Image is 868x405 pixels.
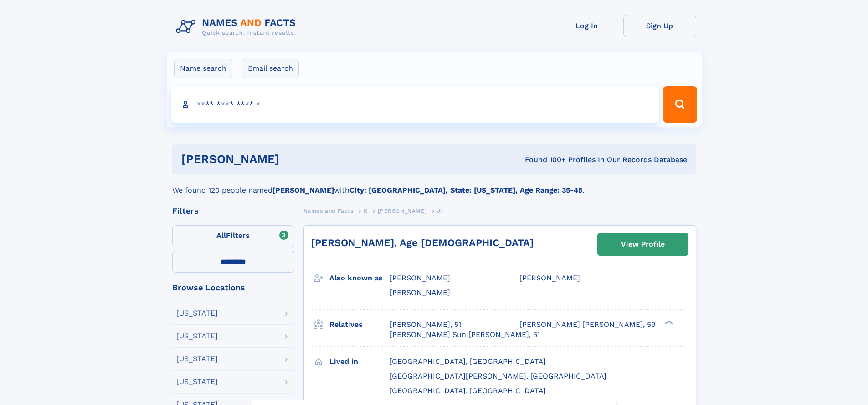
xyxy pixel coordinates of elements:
a: [PERSON_NAME], Age [DEMOGRAPHIC_DATA] [311,237,534,248]
img: Logo Names and Facts [172,15,303,39]
a: K [364,205,368,216]
span: [PERSON_NAME] [378,208,426,214]
div: [US_STATE] [176,355,218,363]
label: Name search [174,59,232,78]
div: Found 100+ Profiles In Our Records Database [402,155,687,165]
span: [GEOGRAPHIC_DATA], [GEOGRAPHIC_DATA] [390,357,546,366]
span: [GEOGRAPHIC_DATA][PERSON_NAME], [GEOGRAPHIC_DATA] [390,372,606,380]
button: Search Button [663,86,697,123]
h3: Lived in [329,354,390,369]
b: [PERSON_NAME] [272,186,334,195]
div: [US_STATE] [176,378,218,385]
span: All [216,231,226,240]
span: [GEOGRAPHIC_DATA], [GEOGRAPHIC_DATA] [390,386,546,395]
label: Filters [172,225,294,247]
label: Email search [242,59,299,78]
span: K [364,208,368,214]
a: [PERSON_NAME] [378,205,426,216]
span: [PERSON_NAME] [519,274,580,282]
h1: [PERSON_NAME] [181,153,402,165]
h3: Relatives [329,317,390,332]
b: City: [GEOGRAPHIC_DATA], State: [US_STATE], Age Range: 35-45 [349,186,582,195]
div: Browse Locations [172,284,294,292]
a: Sign Up [623,15,696,37]
span: Ji [437,208,442,214]
div: [US_STATE] [176,310,218,317]
h3: Also known as [329,270,390,286]
a: Names and Facts [303,205,354,216]
div: [US_STATE] [176,332,218,340]
div: View Profile [621,234,665,255]
a: Log In [550,15,623,37]
span: [PERSON_NAME] [390,288,450,297]
a: [PERSON_NAME] Sun [PERSON_NAME], 51 [390,330,540,340]
input: search input [171,86,659,123]
div: ❯ [663,319,673,325]
div: We found 120 people named with . [172,174,696,196]
a: View Profile [598,233,688,255]
span: [PERSON_NAME] [390,274,450,282]
a: [PERSON_NAME], 51 [390,320,461,330]
a: [PERSON_NAME] [PERSON_NAME], 59 [519,320,656,330]
div: Filters [172,207,294,215]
